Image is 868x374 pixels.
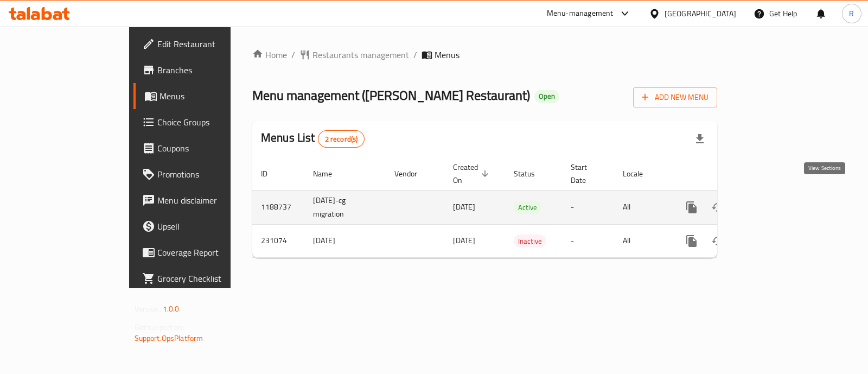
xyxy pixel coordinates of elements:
[679,194,705,220] button: more
[133,239,274,265] a: Coverage Report
[135,331,203,345] a: Support.OpsPlatform
[157,116,265,129] span: Choice Groups
[163,302,180,316] span: 1.0.0
[614,224,670,257] td: All
[614,190,670,224] td: All
[157,168,265,181] span: Promotions
[157,220,265,233] span: Upsell
[133,161,274,187] a: Promotions
[157,64,265,77] span: Branches
[133,31,274,57] a: Edit Restaurant
[453,200,475,214] span: [DATE]
[687,126,713,152] div: Export file
[849,8,854,20] span: R
[312,48,409,61] span: Restaurants management
[133,187,274,213] a: Menu disclaimer
[135,320,184,334] span: Get support on:
[705,194,731,220] button: Change Status
[571,161,601,187] span: Start Date
[252,48,717,61] nav: breadcrumb
[547,7,614,20] div: Menu-management
[133,135,274,161] a: Coupons
[514,167,549,180] span: Status
[133,109,274,135] a: Choice Groups
[642,91,709,104] span: Add New Menu
[252,224,304,257] td: 231074
[157,194,265,207] span: Menu disclaimer
[133,83,274,109] a: Menus
[514,201,541,214] span: Active
[252,157,792,258] table: enhanced table
[135,302,161,316] span: Version:
[514,235,546,248] span: Inactive
[633,87,717,107] button: Add New Menu
[252,190,304,224] td: 1188737
[453,233,475,248] span: [DATE]
[318,134,365,144] span: 2 record(s)
[534,92,559,101] span: Open
[534,90,559,103] div: Open
[318,130,365,148] div: Total records count
[413,48,417,61] li: /
[514,201,541,214] div: Active
[679,228,705,254] button: more
[514,234,546,248] div: Inactive
[313,167,346,180] span: Name
[623,167,657,180] span: Locale
[562,190,614,224] td: -
[157,37,265,50] span: Edit Restaurant
[261,130,365,148] h2: Menus List
[252,83,530,107] span: Menu management ( [PERSON_NAME] Restaurant )
[157,142,265,155] span: Coupons
[453,161,492,187] span: Created On
[133,57,274,83] a: Branches
[435,48,459,61] span: Menus
[562,224,614,257] td: -
[705,228,731,254] button: Change Status
[133,265,274,291] a: Grocery Checklist
[665,8,736,20] div: [GEOGRAPHIC_DATA]
[299,48,409,61] a: Restaurants management
[159,90,265,103] span: Menus
[394,167,431,180] span: Vendor
[157,272,265,285] span: Grocery Checklist
[261,167,282,180] span: ID
[157,246,265,259] span: Coverage Report
[291,48,295,61] li: /
[670,157,792,191] th: Actions
[133,213,274,239] a: Upsell
[304,224,386,257] td: [DATE]
[304,190,386,224] td: [DATE]-cg migration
